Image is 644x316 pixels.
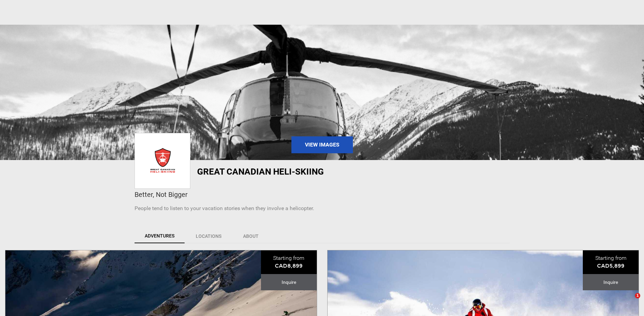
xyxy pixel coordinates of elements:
div: Better, Not Bigger [135,190,510,200]
a: Adventures [135,229,185,243]
h1: Great Canadian Heli-Skiing [197,167,386,176]
iframe: Intercom live chat [621,293,637,309]
a: About [233,229,269,243]
p: People tend to listen to your vacation stories when they involve a helicopter. [135,205,510,212]
span: 1 [635,293,640,298]
a: View Images [291,136,353,153]
a: Locations [185,229,232,243]
img: img_9251f6c852f2d69a6fdc2f2f53e7d310.png [136,135,189,187]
